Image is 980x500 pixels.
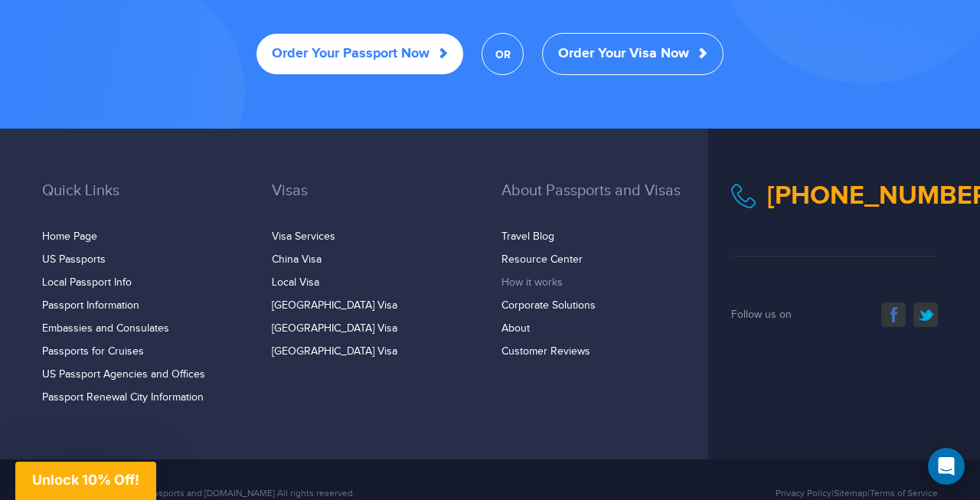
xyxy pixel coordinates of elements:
[42,299,139,312] a: Passport Information
[32,472,139,488] span: Unlock 10% Off!
[42,391,204,404] a: Passport Renewal City Information
[928,448,965,485] div: Open Intercom Messenger
[272,230,335,243] a: Visa Services
[731,309,792,321] span: Follow us on
[42,253,106,266] a: US Passports
[31,486,643,500] div: Copyright [DATE]-[DATE] Passports and [DOMAIN_NAME] All rights reserved.
[42,345,144,358] a: Passports for Cruises
[42,182,249,222] h3: Quick Links
[42,276,132,289] a: Local Passport Info
[501,182,708,222] h3: About Passports and Visas
[272,276,319,289] a: Local Visa
[913,302,938,327] a: twitter
[272,182,479,222] h3: Visas
[42,230,97,243] a: Home Page
[42,322,169,335] a: Embassies and Consulates
[15,462,156,500] div: Unlock 10% Off!
[272,299,397,312] a: [GEOGRAPHIC_DATA] Visa
[272,253,322,266] a: China Visa
[256,34,463,74] a: Order Your Passport Now
[501,276,563,289] a: How it works
[834,488,867,498] a: Sitemap
[881,302,906,327] a: facebook
[870,488,938,498] a: Terms of Service
[501,253,583,266] a: Resource Center
[501,230,554,243] a: Travel Blog
[482,33,524,75] span: OR
[776,488,831,498] a: Privacy Policy
[501,299,596,312] a: Corporate Solutions
[501,322,530,335] a: About
[542,33,724,75] a: Order Your Visa Now
[272,322,397,335] a: [GEOGRAPHIC_DATA] Visa
[501,345,590,358] a: Customer Reviews
[643,486,949,500] div: | |
[42,368,205,381] a: US Passport Agencies and Offices
[272,345,397,358] a: [GEOGRAPHIC_DATA] Visa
